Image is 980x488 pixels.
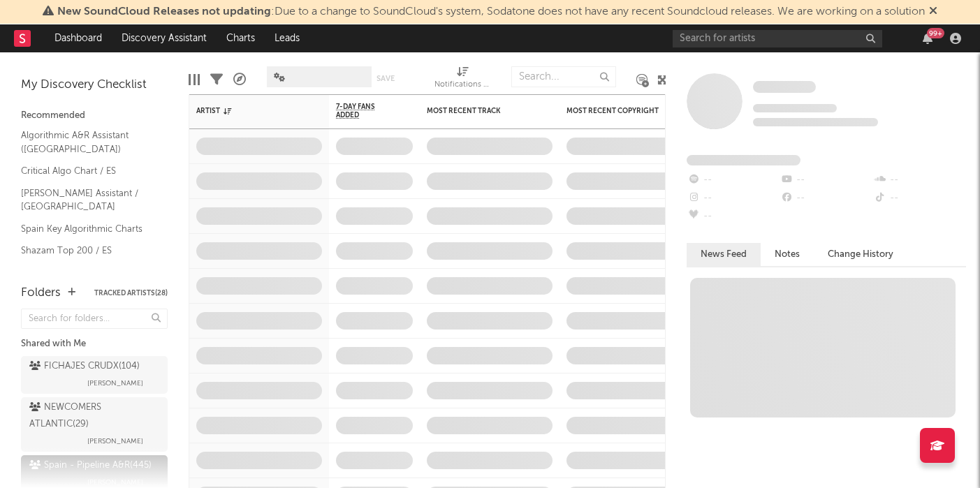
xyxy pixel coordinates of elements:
div: Spain - Pipeline A&R ( 445 ) [29,457,152,474]
input: Search... [511,66,616,87]
span: Dismiss [929,6,937,17]
a: [PERSON_NAME] Assistant / [GEOGRAPHIC_DATA] [21,186,154,214]
div: -- [687,207,780,225]
button: 99+ [923,33,933,44]
input: Search for folders... [21,309,168,329]
div: Artist [196,107,301,115]
span: [PERSON_NAME] [87,375,143,392]
span: 0 fans last week [753,118,878,126]
div: Most Recent Copyright [566,107,671,115]
div: -- [780,171,872,189]
span: Tracking Since: [DATE] [753,104,837,112]
a: Spain Key Algorithmic Charts [21,221,154,237]
a: Leads [265,24,309,52]
span: : Due to a change to SoundCloud's system, Sodatone does not have any recent Soundcloud releases. ... [57,6,925,17]
div: Most Recent Track [427,107,532,115]
div: FICHAJES CRUDX ( 104 ) [29,358,140,375]
div: NEWCOMERS ATLANTIC ( 29 ) [29,399,156,433]
input: Search for artists [673,30,882,47]
button: Tracked Artists(28) [94,290,168,297]
span: Some Artist [753,81,816,93]
a: Some Artist [753,80,816,94]
span: [PERSON_NAME] [87,433,143,450]
div: -- [873,171,966,189]
a: Dashboard [45,24,112,52]
div: Notifications (Artist) [434,77,490,94]
a: Shazam Top 200 / ES [21,243,154,258]
span: 7-Day Fans Added [336,103,392,119]
a: FICHAJES CRUDX(104)[PERSON_NAME] [21,356,168,394]
div: Recommended [21,108,168,124]
span: Fans Added by Platform [687,155,800,165]
a: Charts [217,24,265,52]
div: A&R Pipeline [233,59,246,100]
div: Shared with Me [21,336,168,353]
a: Discovery Assistant [112,24,217,52]
span: New SoundCloud Releases not updating [57,6,271,17]
button: News Feed [687,243,761,266]
div: Folders [21,285,61,302]
a: NEWCOMERS ATLANTIC(29)[PERSON_NAME] [21,397,168,452]
div: -- [873,189,966,207]
div: -- [687,171,780,189]
button: Notes [761,243,814,266]
a: Algorithmic A&R Assistant ([GEOGRAPHIC_DATA]) [21,128,154,156]
div: Filters [210,59,223,100]
a: Critical Algo Chart / ES [21,163,154,179]
div: 99 + [927,28,944,38]
div: Notifications (Artist) [434,59,490,100]
div: -- [687,189,780,207]
div: My Discovery Checklist [21,77,168,94]
button: Save [376,75,395,82]
button: Change History [814,243,907,266]
div: -- [780,189,872,207]
div: Edit Columns [189,59,200,100]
